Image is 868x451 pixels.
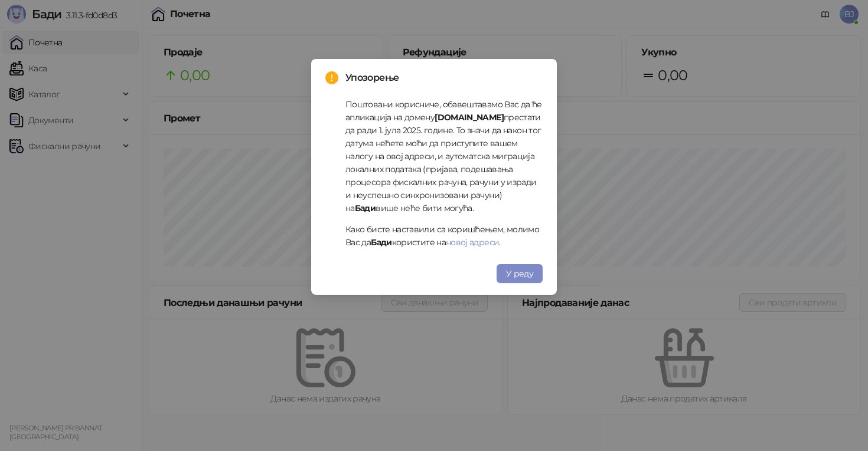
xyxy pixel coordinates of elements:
span: Упозорење [345,71,543,85]
p: Поштовани корисниче, обавештавамо Вас да ће апликација на домену престати да ради 1. јула 2025. г... [345,98,543,215]
span: exclamation-circle [325,71,338,84]
strong: Бади [355,203,376,213]
span: У реду [506,268,533,279]
p: Како бисте наставили са коришћењем, молимо Вас да користите на . [345,223,543,249]
strong: [DOMAIN_NAME] [435,112,504,123]
a: новој адреси [446,237,499,248]
strong: Бади [371,237,391,248]
button: У реду [497,264,543,283]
